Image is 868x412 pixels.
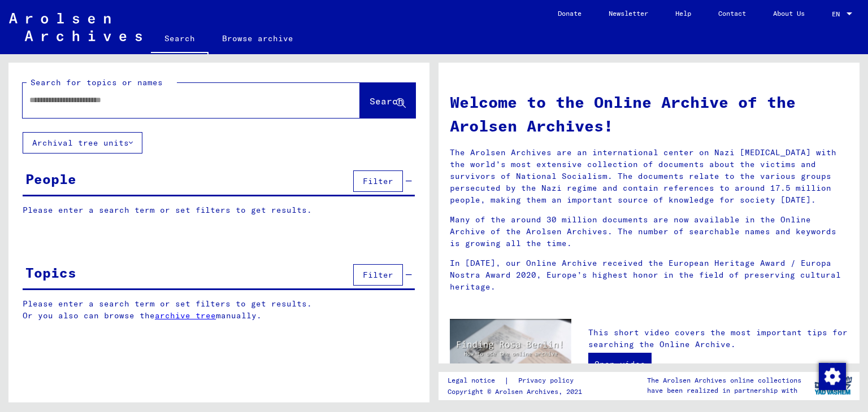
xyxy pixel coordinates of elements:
p: This short video covers the most important tips for searching the Online Archive. [588,327,848,350]
p: The Arolsen Archives are an international center on Nazi [MEDICAL_DATA] with the world’s most ext... [450,147,848,206]
p: have been realized in partnership with [647,385,801,396]
a: Open video [588,353,652,375]
button: Filter [353,170,403,192]
button: Filter [353,264,403,286]
a: Legal notice [448,375,504,387]
div: People [25,169,76,189]
span: Filter [363,176,393,186]
a: archive tree [155,310,216,321]
a: Privacy policy [509,375,587,387]
img: video.jpg [450,319,571,385]
img: Change consent [819,363,846,390]
p: Copyright © Arolsen Archives, 2021 [448,387,587,397]
mat-label: Search for topics or names [31,77,163,87]
p: Please enter a search term or set filters to get results. Or you also can browse the manually. [23,298,415,322]
a: Search [151,25,209,54]
p: Many of the around 30 million documents are now available in the Online Archive of the Arolsen Ar... [450,214,848,249]
a: Browse archive [209,25,307,52]
div: Change consent [818,362,845,389]
img: yv_logo.png [812,371,854,400]
span: Filter [363,270,393,280]
span: EN [832,10,844,18]
div: | [448,375,587,387]
span: Search [370,95,403,107]
p: The Arolsen Archives online collections [647,375,801,385]
p: Please enter a search term or set filters to get results. [23,204,415,216]
div: Topics [25,262,76,283]
h1: Welcome to the Online Archive of the Arolsen Archives! [450,90,848,138]
button: Search [360,83,415,118]
button: Archival tree units [23,132,142,154]
p: In [DATE], our Online Archive received the European Heritage Award / Europa Nostra Award 2020, Eu... [450,257,848,293]
img: Arolsen_neg.svg [9,13,142,41]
